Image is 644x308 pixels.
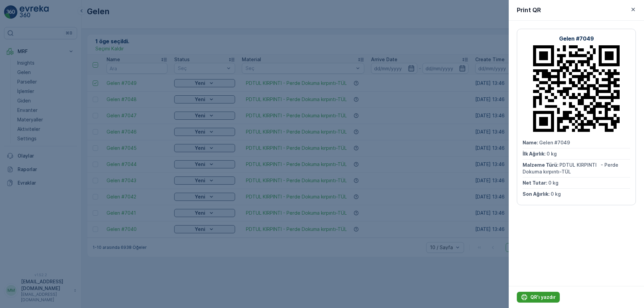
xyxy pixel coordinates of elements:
span: Malzeme Türü : [523,162,559,168]
p: Print QR [517,5,541,15]
span: 0 kg [548,180,558,186]
span: PDTUL KIRPINTI - Perde Dokuma kırpıntı-TÜL [523,162,620,174]
span: 0 kg [551,191,561,197]
span: İlk Ağırlık : [523,151,547,157]
p: QR'ı yazdır [530,294,556,301]
span: Gelen #7049 [539,140,570,145]
span: Name : [523,140,539,145]
p: Gelen #7049 [559,34,594,43]
button: QR'ı yazdır [517,292,560,303]
span: Son Ağırlık : [523,191,551,197]
span: 0 kg [547,151,557,157]
span: Net Tutar : [523,180,548,186]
